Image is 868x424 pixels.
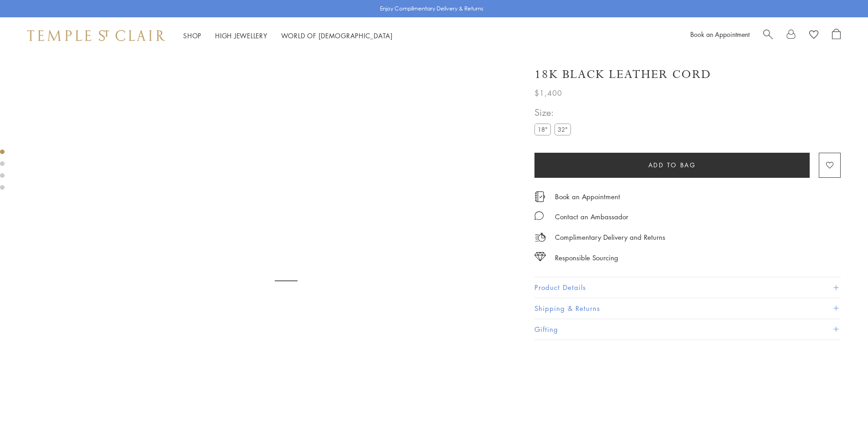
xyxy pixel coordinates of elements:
[215,31,267,40] a: High JewelleryHigh Jewellery
[555,252,618,264] div: Responsible Sourcing
[534,87,562,99] span: $1,400
[534,191,545,202] img: icon_appointment.svg
[534,319,841,340] button: Gifting
[183,31,201,40] a: ShopShop
[555,191,620,202] a: Book an Appointment
[809,29,818,42] a: View Wishlist
[380,4,483,13] p: Enjoy Complimentary Delivery & Returns
[555,211,628,222] div: Contact an Ambassador
[534,105,575,120] span: Size:
[690,30,750,39] a: Book an Appointment
[534,298,841,319] button: Shipping & Returns
[534,124,551,135] label: 18"
[555,232,665,243] p: Complimentary Delivery and Returns
[534,67,711,83] h1: 18K Black Leather Cord
[534,277,841,298] button: Product Details
[534,153,810,178] button: Add to bag
[763,29,773,42] a: Search
[555,124,571,135] label: 32"
[183,30,393,41] nav: Main navigation
[648,160,696,170] span: Add to bag
[281,31,393,40] a: World of [DEMOGRAPHIC_DATA]World of [DEMOGRAPHIC_DATA]
[534,232,546,243] img: icon_delivery.svg
[534,252,546,261] img: icon_sourcing.svg
[832,29,841,42] a: Open Shopping Bag
[534,211,544,220] img: MessageIcon-01_2.svg
[27,30,165,41] img: Temple St. Clair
